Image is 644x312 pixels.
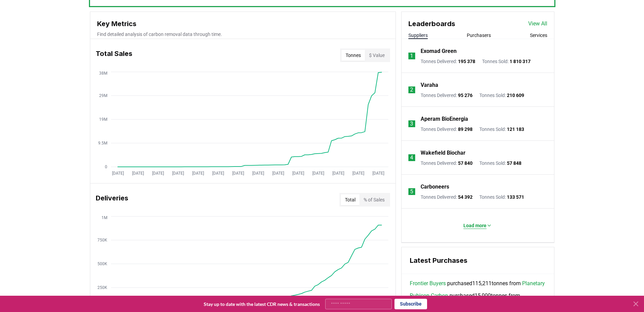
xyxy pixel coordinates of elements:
tspan: 1M [102,215,107,220]
p: 5 [410,188,413,196]
tspan: 19M [99,117,107,122]
tspan: 38M [99,71,107,76]
a: View All [528,20,547,28]
span: 54 392 [458,194,473,200]
span: purchased 15,000 tonnes from [410,292,546,308]
p: Tonnes Delivered : [421,194,473,200]
tspan: 500K [97,261,107,266]
p: Tonnes Sold : [482,58,531,65]
h3: Key Metrics [97,19,389,29]
a: Frontier Buyers [410,279,446,288]
p: 2 [410,86,413,94]
span: 121 183 [507,126,524,132]
tspan: [DATE] [312,171,324,176]
p: 3 [410,120,413,128]
button: $ Value [365,50,389,61]
tspan: [DATE] [132,171,144,176]
button: Tonnes [342,50,365,61]
span: 89 298 [458,126,473,132]
button: Purchasers [467,32,491,39]
a: Planetary [522,279,545,288]
p: Tonnes Sold : [479,194,524,200]
tspan: [DATE] [152,171,164,176]
span: 57 840 [458,160,473,166]
tspan: 9.5M [98,141,107,145]
tspan: [DATE] [252,171,264,176]
p: 1 [410,52,413,60]
tspan: 250K [97,285,107,290]
a: Varaha [421,81,438,89]
span: 195 378 [458,59,475,64]
tspan: [DATE] [372,171,384,176]
p: Tonnes Sold : [479,92,524,99]
span: 57 848 [507,160,521,166]
span: 1 810 317 [510,59,531,64]
tspan: 0 [105,164,107,169]
tspan: [DATE] [172,171,184,176]
tspan: [DATE] [192,171,204,176]
button: % of Sales [360,194,389,205]
tspan: 750K [97,238,107,242]
p: Tonnes Sold : [479,126,524,133]
tspan: [DATE] [232,171,244,176]
a: Wakefield Biochar [421,149,465,157]
p: Tonnes Delivered : [421,160,473,167]
button: Load more [458,219,497,232]
p: Tonnes Sold : [479,160,521,167]
h3: Total Sales [96,48,132,62]
a: Aperam BioEnergia [421,115,468,123]
tspan: [DATE] [272,171,284,176]
h3: Leaderboards [408,19,455,29]
h3: Deliveries [96,193,128,207]
span: purchased 115,211 tonnes from [410,279,545,288]
tspan: [DATE] [212,171,224,176]
p: Tonnes Delivered : [421,58,475,65]
p: Find detailed analysis of carbon removal data through time. [97,31,389,38]
a: Exomad Green [421,47,457,55]
p: Load more [463,222,486,229]
button: Total [341,194,360,205]
h3: Latest Purchases [410,255,546,266]
span: 95 276 [458,93,473,98]
a: Rubicon Carbon [410,292,448,300]
p: 4 [410,154,413,162]
span: 210 609 [507,93,524,98]
a: Carboneers [421,183,449,191]
p: Tonnes Delivered : [421,92,473,99]
tspan: [DATE] [332,171,344,176]
tspan: [DATE] [292,171,304,176]
button: Services [530,32,547,39]
tspan: 29M [99,93,107,98]
button: Suppliers [408,32,428,39]
p: Tonnes Delivered : [421,126,473,133]
tspan: [DATE] [352,171,364,176]
span: 133 571 [507,194,524,200]
tspan: [DATE] [112,171,124,176]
